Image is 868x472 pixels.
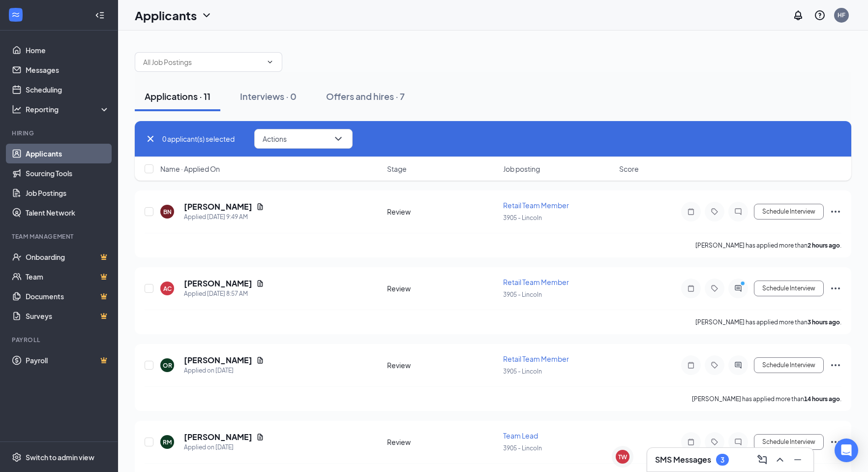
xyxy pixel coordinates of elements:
div: Applications · 11 [145,90,210,102]
svg: Note [685,284,697,292]
svg: Cross [145,133,156,145]
div: Applied [DATE] 9:49 AM [184,212,264,222]
span: 3905 - Lincoln [503,368,542,375]
div: TW [618,453,627,461]
a: TeamCrown [26,267,110,286]
svg: Notifications [792,9,804,21]
svg: ComposeMessage [756,454,768,466]
div: AC [163,284,172,293]
span: Name · Applied On [160,164,220,174]
div: Review [387,360,497,370]
a: Job Postings [26,183,110,203]
svg: Collapse [95,10,105,20]
svg: ChatInactive [732,438,744,446]
span: Score [619,164,639,174]
button: ChevronUp [772,452,788,468]
h5: [PERSON_NAME] [184,432,252,442]
svg: Settings [12,452,22,462]
a: Home [26,40,110,60]
div: Switch to admin view [26,452,94,462]
div: Review [387,207,497,217]
span: Team Lead [503,431,538,440]
div: BN [163,208,172,216]
svg: Document [256,433,264,441]
svg: Document [256,280,264,287]
button: Minimize [790,452,806,468]
svg: ActiveChat [732,361,744,369]
div: Applied [DATE] 8:57 AM [184,289,264,299]
svg: ChevronUp [774,454,786,466]
div: Review [387,283,497,293]
svg: Tag [709,361,720,369]
b: 14 hours ago [804,395,840,403]
button: ComposeMessage [754,452,770,468]
svg: ActiveChat [732,284,744,292]
svg: ChevronDown [332,133,344,145]
svg: Analysis [12,104,22,114]
p: [PERSON_NAME] has applied more than . [695,318,841,326]
a: Messages [26,60,110,80]
p: [PERSON_NAME] has applied more than . [695,241,841,250]
svg: Ellipses [830,283,841,294]
a: SurveysCrown [26,306,110,326]
svg: Note [685,208,697,216]
div: Offers and hires · 7 [326,90,405,102]
a: Sourcing Tools [26,163,110,183]
svg: Ellipses [830,436,841,448]
div: RM [163,438,172,446]
a: OnboardingCrown [26,247,110,267]
span: Actions [263,135,287,142]
div: Review [387,437,497,447]
svg: Document [256,356,264,364]
svg: Tag [709,284,720,292]
svg: Tag [709,438,720,446]
h5: [PERSON_NAME] [184,355,252,366]
div: OR [163,361,172,370]
span: Retail Team Member [503,354,569,363]
div: 3 [720,456,724,464]
svg: Minimize [792,454,804,466]
span: 0 applicant(s) selected [162,133,235,144]
a: Talent Network [26,203,110,222]
span: 3905 - Lincoln [503,444,542,452]
a: DocumentsCrown [26,286,110,306]
div: Applied on [DATE] [184,442,264,452]
svg: ChevronDown [266,58,274,66]
svg: Note [685,361,697,369]
h1: Applicants [135,7,197,24]
span: 3905 - Lincoln [503,291,542,298]
svg: ChatInactive [732,208,744,216]
div: HF [838,11,845,19]
div: Open Intercom Messenger [835,439,858,462]
h5: [PERSON_NAME] [184,278,252,289]
div: Interviews · 0 [240,90,297,102]
h5: [PERSON_NAME] [184,201,252,212]
svg: Document [256,203,264,211]
a: Scheduling [26,80,110,99]
svg: ChevronDown [201,9,212,21]
svg: Tag [709,208,720,216]
h3: SMS Messages [655,454,711,465]
div: Team Management [12,232,108,241]
button: Schedule Interview [754,357,824,373]
svg: Note [685,438,697,446]
div: Applied on [DATE] [184,366,264,376]
span: Retail Team Member [503,278,569,286]
svg: QuestionInfo [814,9,826,21]
a: PayrollCrown [26,350,110,370]
button: Schedule Interview [754,281,824,296]
span: Retail Team Member [503,201,569,210]
button: ActionsChevronDown [254,129,353,149]
svg: PrimaryDot [738,281,750,288]
a: Applicants [26,144,110,163]
div: Reporting [26,104,110,114]
svg: WorkstreamLogo [11,10,21,20]
span: Job posting [503,164,540,174]
b: 2 hours ago [808,242,840,249]
div: Hiring [12,129,108,137]
div: Payroll [12,336,108,344]
input: All Job Postings [143,57,262,67]
button: Schedule Interview [754,204,824,220]
b: 3 hours ago [808,318,840,326]
button: Schedule Interview [754,434,824,450]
